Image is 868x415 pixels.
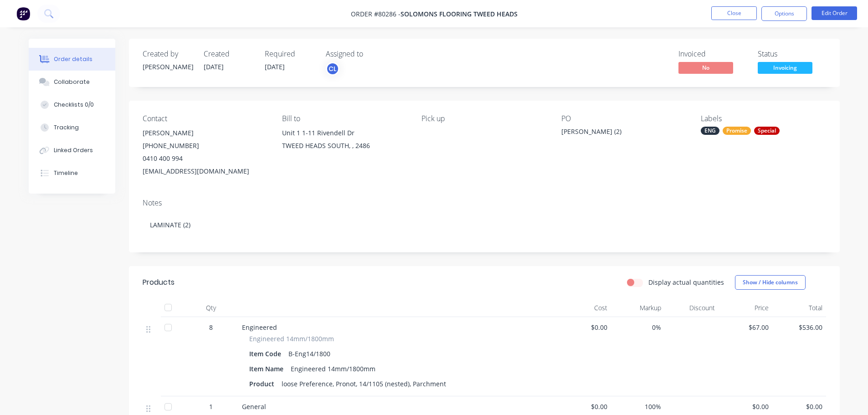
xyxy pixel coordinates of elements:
[143,199,826,207] div: Notes
[282,114,407,123] div: Bill to
[561,323,607,332] span: $0.00
[29,93,115,116] button: Checklists 0/0
[209,402,213,411] span: 1
[701,114,826,123] div: Labels
[421,114,546,123] div: Pick up
[249,362,287,375] div: Item Name
[143,165,267,178] div: [EMAIL_ADDRESS][DOMAIN_NAME]
[326,50,417,58] div: Assigned to
[204,50,254,58] div: Created
[29,116,115,139] button: Tracking
[678,62,733,73] span: No
[761,6,807,21] button: Options
[54,78,90,86] div: Collaborate
[758,50,826,58] div: Status
[561,114,686,123] div: PO
[249,347,285,360] div: Item Code
[242,323,277,332] span: Engineered
[249,334,334,343] span: Engineered 14mm/1800mm
[143,277,175,288] div: Products
[665,299,719,317] div: Discount
[772,299,826,317] div: Total
[54,146,93,154] div: Linked Orders
[735,275,806,290] button: Show / Hide columns
[401,10,518,18] span: Solomons Flooring Tweed Heads
[54,101,94,109] div: Checklists 0/0
[143,114,267,123] div: Contact
[282,127,407,139] div: Unit 1 1-11 Rivendell Dr
[615,323,661,332] span: 0%
[54,123,79,132] div: Tracking
[54,169,78,177] div: Timeline
[776,323,822,332] span: $536.00
[143,127,267,139] div: [PERSON_NAME]
[184,299,238,317] div: Qty
[701,127,719,135] div: ENG
[561,127,675,139] div: [PERSON_NAME] (2)
[54,55,92,63] div: Order details
[143,152,267,165] div: 0410 400 994
[648,277,724,287] label: Display actual quantities
[249,377,278,390] div: Product
[209,323,213,332] span: 8
[611,299,665,317] div: Markup
[678,50,747,58] div: Invoiced
[351,10,401,18] span: Order #80286 -
[278,377,450,390] div: loose Preference, Pronot, 14/1105 (nested), Parchment
[204,62,224,71] span: [DATE]
[754,127,780,135] div: Special
[265,62,285,71] span: [DATE]
[29,48,115,71] button: Order details
[29,139,115,162] button: Linked Orders
[143,127,267,178] div: [PERSON_NAME][PHONE_NUMBER]0410 400 994[EMAIL_ADDRESS][DOMAIN_NAME]
[812,6,857,20] button: Edit Order
[561,402,607,411] span: $0.00
[711,6,757,20] button: Close
[29,162,115,184] button: Timeline
[265,50,315,58] div: Required
[758,62,812,76] button: Invoicing
[722,402,769,411] span: $0.00
[758,62,812,73] span: Invoicing
[723,127,751,135] div: Promise
[282,127,407,156] div: Unit 1 1-11 Rivendell DrTWEED HEADS SOUTH, , 2486
[615,402,661,411] span: 100%
[143,62,193,72] div: [PERSON_NAME]
[242,402,266,411] span: General
[285,347,334,360] div: B-Eng14/1800
[287,362,379,375] div: Engineered 14mm/1800mm
[282,139,407,152] div: TWEED HEADS SOUTH, , 2486
[143,139,267,152] div: [PHONE_NUMBER]
[557,299,611,317] div: Cost
[143,50,193,58] div: Created by
[143,211,826,239] div: LAMINATE (2)
[16,7,30,20] img: Factory
[722,323,769,332] span: $67.00
[326,62,339,76] button: CL
[29,71,115,93] button: Collaborate
[776,402,822,411] span: $0.00
[719,299,772,317] div: Price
